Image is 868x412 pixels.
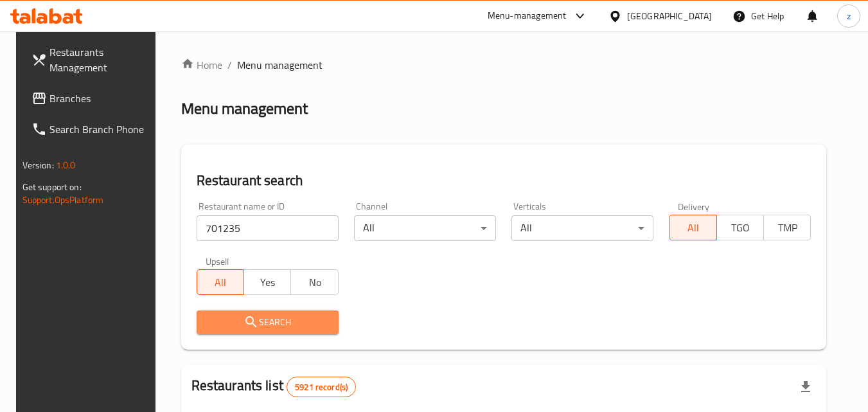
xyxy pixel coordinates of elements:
label: Upsell [206,256,229,265]
h2: Menu management [181,98,308,119]
button: TGO [716,215,764,240]
a: Search Branch Phone [21,114,161,145]
span: Version: [22,157,54,174]
a: Home [181,57,222,73]
span: All [675,219,711,237]
div: All [354,215,496,241]
div: [GEOGRAPHIC_DATA] [627,9,712,23]
a: Restaurants Management [21,37,161,83]
button: TMP [763,215,811,240]
span: TGO [722,219,759,237]
input: Search for restaurant name or ID.. [197,215,339,241]
button: Yes [244,269,291,295]
span: 5921 record(s) [287,381,355,393]
span: Search [207,314,328,330]
div: Export file [790,372,821,402]
li: / [227,57,232,73]
label: Delivery [678,202,710,211]
span: 1.0.0 [56,157,76,174]
button: All [197,269,244,295]
span: Search Branch Phone [49,121,151,137]
span: Yes [249,273,286,292]
span: z [847,9,851,23]
span: Restaurants Management [49,44,151,75]
span: No [296,273,333,292]
h2: Restaurants list [191,376,357,397]
span: Get support on: [22,179,82,195]
span: All [202,273,239,292]
nav: breadcrumb [181,57,827,73]
span: Branches [49,91,151,106]
button: All [669,215,716,240]
span: Menu management [237,57,323,73]
div: Total records count [287,377,356,397]
button: No [290,269,338,295]
span: TMP [769,219,806,237]
div: All [511,215,653,241]
div: Menu-management [488,8,567,24]
a: Branches [21,83,161,114]
a: Support.OpsPlatform [22,192,104,208]
h2: Restaurant search [197,171,811,190]
button: Search [197,310,339,334]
